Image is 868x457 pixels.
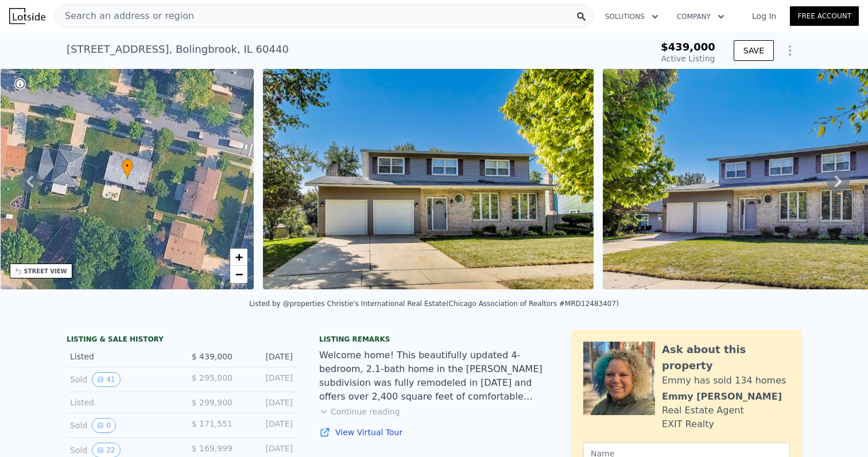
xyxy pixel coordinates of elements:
[319,348,549,404] div: Welcome home! This beautifully updated 4-bedroom, 2.1-bath home in the [PERSON_NAME] subdivision ...
[319,335,549,344] div: Listing remarks
[263,69,594,289] img: Sale: 169853195 Parcel: 27728377
[668,6,734,27] button: Company
[242,351,293,362] div: [DATE]
[778,39,801,62] button: Show Options
[242,418,293,433] div: [DATE]
[192,398,232,407] span: $ 299,900
[242,372,293,387] div: [DATE]
[662,417,714,431] div: EXIT Realty
[70,418,172,433] div: Sold
[661,54,715,63] span: Active Listing
[70,372,172,387] div: Sold
[92,418,116,433] button: View historical data
[122,161,133,171] span: •
[70,351,172,362] div: Listed
[596,6,668,27] button: Solutions
[230,249,247,266] a: Zoom in
[67,41,289,57] div: [STREET_ADDRESS] , Bolingbrook , IL 60440
[662,342,790,374] div: Ask about this property
[242,397,293,408] div: [DATE]
[230,266,247,283] a: Zoom out
[662,390,782,404] div: Emmy [PERSON_NAME]
[235,250,243,264] span: +
[192,352,232,361] span: $ 439,000
[738,10,790,22] a: Log In
[319,406,400,417] button: Continue reading
[9,8,45,24] img: Lotside
[122,159,133,179] div: •
[319,427,549,438] a: View Virtual Tour
[92,372,120,387] button: View historical data
[662,404,744,417] div: Real Estate Agent
[249,300,619,308] div: Listed by @properties Christie's International Real Estate (Chicago Association of Realtors #MRD1...
[24,267,67,276] div: STREET VIEW
[734,40,774,61] button: SAVE
[192,419,232,428] span: $ 171,551
[662,374,786,388] div: Emmy has sold 134 homes
[70,397,172,408] div: Listed
[235,267,243,281] span: −
[192,444,232,453] span: $ 169,999
[67,335,296,346] div: LISTING & SALE HISTORY
[56,9,194,23] span: Search an address or region
[790,6,859,26] a: Free Account
[661,41,715,53] span: $439,000
[192,373,232,382] span: $ 295,000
